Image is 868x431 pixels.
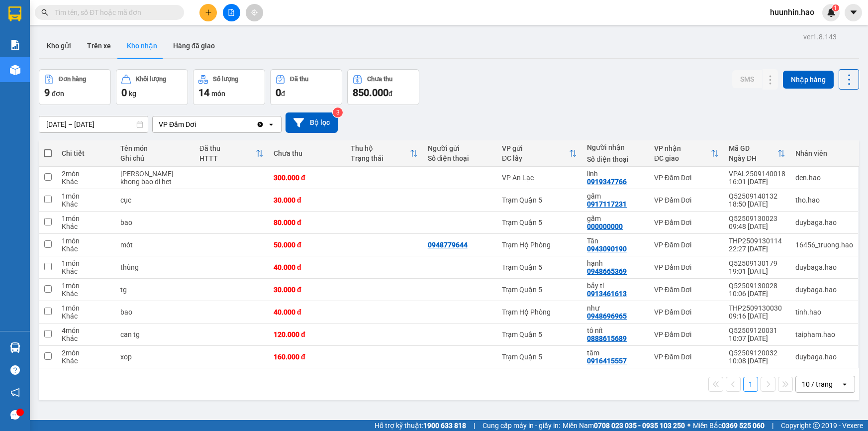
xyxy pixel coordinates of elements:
[197,119,198,129] input: Selected VP Đầm Dơi.
[165,34,223,58] button: Hàng đã giao
[729,259,785,267] div: Q52509130179
[10,40,20,50] img: solution-icon
[795,286,853,294] div: duybaga.hao
[587,357,627,365] div: 0916415557
[729,144,777,152] div: Mã GD
[783,71,834,89] button: Nhập hàng
[849,8,858,17] span: caret-down
[274,330,341,338] div: 120.000 đ
[795,218,853,226] div: duybaga.hao
[729,170,785,178] div: VPAL2509140018
[39,69,111,105] button: Đơn hàng9đơn
[813,422,820,429] span: copyright
[281,90,285,98] span: đ
[594,422,685,430] strong: 0708 023 035 - 0935 103 250
[587,237,644,245] div: Tân
[121,87,127,99] span: 0
[502,308,577,316] div: Trạm Hộ Phòng
[199,144,256,152] div: Đã thu
[199,4,217,21] button: plus
[116,69,188,105] button: Khối lượng0kg
[62,290,110,298] div: Khác
[375,420,466,431] span: Hỗ trợ kỹ thuật:
[795,174,853,182] div: den.hao
[428,144,492,152] div: Người gửi
[62,215,110,222] div: 1 món
[351,144,410,152] div: Thu hộ
[62,192,110,200] div: 1 món
[290,76,308,83] div: Đã thu
[729,245,785,253] div: 22:27 [DATE]
[587,215,644,222] div: gấm
[502,174,577,182] div: VP An Lạc
[267,120,275,128] svg: open
[729,326,785,334] div: Q52509120031
[55,7,172,18] input: Tìm tên, số ĐT hoặc mã đơn
[795,149,853,157] div: Nhân viên
[274,263,341,271] div: 40.000 đ
[502,196,577,204] div: Trạm Quận 5
[587,290,627,298] div: 0913461613
[722,422,765,430] strong: 0369 525 060
[120,286,190,294] div: tg
[482,420,560,431] span: Cung cấp máy in - giấy in:
[62,222,110,230] div: Khác
[732,70,762,88] button: SMS
[274,241,341,249] div: 50.000 đ
[62,259,110,267] div: 1 món
[587,178,627,186] div: 0919347766
[59,76,86,83] div: Đơn hàng
[654,308,719,316] div: VP Đầm Dơi
[729,222,785,230] div: 09:48 [DATE]
[502,218,577,226] div: Trạm Quận 5
[39,116,148,132] input: Select a date range.
[62,282,110,290] div: 1 món
[79,34,119,58] button: Trên xe
[428,241,468,249] div: 0948779644
[346,140,423,167] th: Toggle SortBy
[62,357,110,365] div: Khác
[724,140,790,167] th: Toggle SortBy
[654,241,719,249] div: VP Đầm Dơi
[502,353,577,361] div: Trạm Quận 5
[827,8,836,17] img: icon-new-feature
[587,222,623,230] div: 000000000
[246,4,263,21] button: aim
[729,237,785,245] div: THP2509130114
[587,259,644,267] div: hạnh
[10,342,20,353] img: warehouse-icon
[587,312,627,320] div: 0948696965
[729,304,785,312] div: THP2509130030
[62,304,110,312] div: 1 món
[228,9,235,16] span: file-add
[649,140,724,167] th: Toggle SortBy
[198,87,209,99] span: 14
[654,196,719,204] div: VP Đầm Dơi
[587,282,644,290] div: bảy tí
[729,282,785,290] div: Q52509130028
[256,120,264,128] svg: Clear value
[120,196,190,204] div: cục
[10,388,20,397] span: notification
[274,286,341,294] div: 30.000 đ
[654,353,719,361] div: VP Đầm Dơi
[353,87,388,99] span: 850.000
[120,263,190,271] div: thùng
[587,267,627,275] div: 0948665369
[120,241,190,249] div: mót
[502,154,569,162] div: ĐC lấy
[120,218,190,226] div: bao
[795,196,853,204] div: tho.hao
[44,87,50,99] span: 9
[502,241,577,249] div: Trạm Hộ Phòng
[62,149,110,157] div: Chi tiết
[729,267,785,275] div: 19:01 [DATE]
[136,76,166,83] div: Khối lượng
[587,245,627,253] div: 0943090190
[654,330,719,338] div: VP Đầm Dơi
[120,144,190,152] div: Tên món
[274,218,341,226] div: 80.000 đ
[388,90,392,98] span: đ
[654,263,719,271] div: VP Đầm Dơi
[795,308,853,316] div: tinh.hao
